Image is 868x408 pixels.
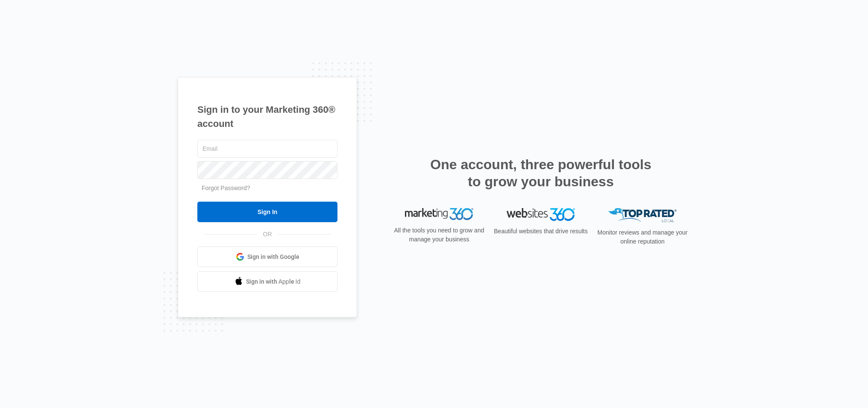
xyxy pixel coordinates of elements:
img: Top Rated Local [608,208,677,222]
p: Monitor reviews and manage your online reputation [595,228,690,246]
img: Websites 360 [507,208,575,220]
h2: One account, three powerful tools to grow your business [428,156,654,190]
input: Sign In [197,202,337,222]
input: Email [197,140,337,158]
a: Forgot Password? [202,185,250,191]
h1: Sign in to your Marketing 360® account [197,103,337,131]
p: All the tools you need to grow and manage your business [391,226,487,244]
a: Sign in with Apple Id [197,271,337,292]
span: Sign in with Apple Id [246,277,301,286]
a: Sign in with Google [197,247,337,267]
span: Sign in with Google [247,252,299,261]
p: Beautiful websites that drive results [493,227,589,236]
img: Marketing 360 [405,208,473,220]
span: OR [257,230,278,239]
